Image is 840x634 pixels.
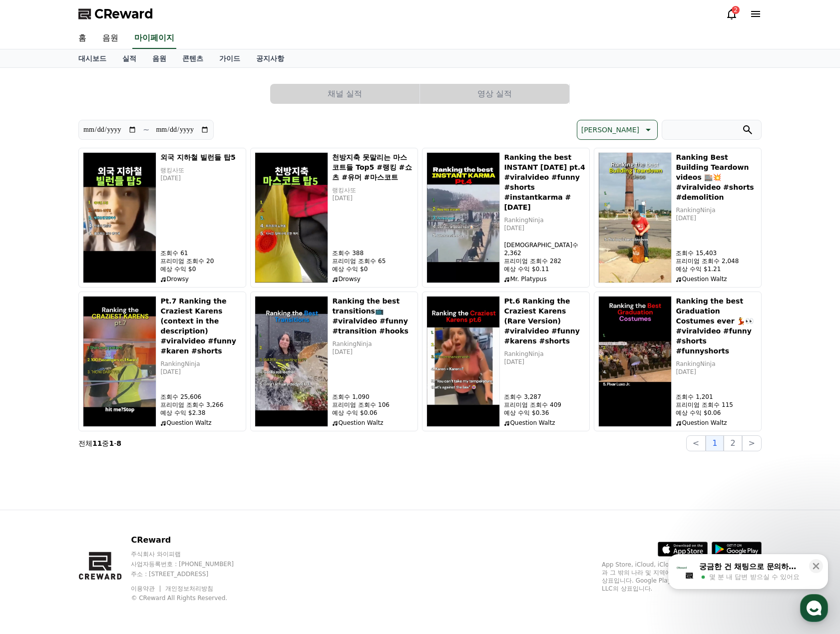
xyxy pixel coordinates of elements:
[160,296,242,356] h5: Pt.7 Ranking the Craziest Karens (context in the description) #viralvideo #funny #karen #shorts
[255,296,328,427] img: Ranking the best transitions📺 #viralvideo #funny #transition #hooks
[332,340,414,348] p: RankingNinja
[332,249,414,257] p: 조회수 388
[676,401,757,409] p: 프리미엄 조회수 115
[160,249,242,257] p: 조회수 61
[31,331,37,339] span: 홈
[504,275,585,283] p: Mr. Platypus
[577,120,658,140] button: [PERSON_NAME]
[160,409,242,417] p: 예상 수익 $2.38
[332,348,414,356] p: [DATE]
[676,419,757,427] p: Question Waltz
[255,152,328,283] img: 천방지축 못말리는 마스코트들 Top5 #랭킹 #쇼츠 #유머 #마스코트
[504,241,585,257] p: [DEMOGRAPHIC_DATA]수 2,362
[332,257,414,265] p: 프리미엄 조회수 65
[160,360,242,368] p: RankingNinja
[270,84,420,104] button: 채널 실적
[706,435,724,451] button: 1
[114,49,144,67] a: 실적
[420,84,569,104] button: 영상 실적
[129,317,192,341] a: 설정
[594,292,762,431] button: Ranking the best Graduation Costumes ever 💃👀 #viralvideo #funny #shorts #funnyshorts Ranking the ...
[332,401,414,409] p: 프리미엄 조회수 106
[422,148,590,288] button: Ranking the best INSTANT KARMA pt.4 #viralvideo #funny #shorts #instantkarma #karma Ranking the b...
[160,393,242,401] p: 조회수 25,606
[732,6,740,14] div: 2
[3,317,66,341] a: 홈
[160,401,242,409] p: 프리미엄 조회수 3,266
[332,296,414,336] h5: Ranking the best transitions📺 #viralvideo #funny #transition #hooks
[78,438,121,448] p: 전체 중 -
[83,152,156,283] img: 외국 지하철 빌런들 탑5
[598,152,672,283] img: Ranking Best Building Teardown videos 🏬💥 #viralvideo #shorts #demolition
[676,409,757,417] p: 예상 수익 $0.06
[504,419,585,427] p: Question Waltz
[686,435,706,451] button: <
[131,550,253,558] p: 주식회사 와이피랩
[83,296,156,427] img: Pt.7 Ranking the Craziest Karens (context in the description) #viralvideo #funny #karen #shorts
[420,84,570,104] a: 영상 실적
[131,534,253,546] p: CReward
[676,296,757,356] h5: Ranking the best Graduation Costumes ever 💃👀 #viralvideo #funny #shorts #funnyshorts
[165,585,213,592] a: 개인정보처리방침
[78,148,246,288] button: 외국 지하철 빌런들 탑5 외국 지하철 빌런들 탑5 랭킹사또 [DATE] 조회수 61 프리미엄 조회수 20 예상 수익 $0 Drowsy
[594,148,762,288] button: Ranking Best Building Teardown videos 🏬💥 #viralvideo #shorts #demolition Ranking Best Building Te...
[160,419,242,427] p: Question Waltz
[109,439,114,447] strong: 1
[211,49,248,67] a: 가이드
[504,265,585,273] p: 예상 수익 $0.11
[504,152,585,212] h5: Ranking the best INSTANT [DATE] pt.4 #viralvideo #funny #shorts #instantkarma #[DATE]
[426,152,500,283] img: Ranking the best INSTANT KARMA pt.4 #viralvideo #funny #shorts #instantkarma #karma
[332,194,414,202] p: [DATE]
[94,28,126,49] a: 음원
[160,275,242,283] p: Drowsy
[78,292,246,431] button: Pt.7 Ranking the Craziest Karens (context in the description) #viralvideo #funny #karen #shorts P...
[676,265,757,273] p: 예상 수익 $1.21
[131,594,253,602] p: © CReward All Rights Reserved.
[676,360,757,368] p: RankingNinja
[726,8,738,20] a: 2
[160,257,242,265] p: 프리미엄 조회수 20
[160,166,242,174] p: 랭킹사또
[504,393,585,401] p: 조회수 3,287
[676,249,757,257] p: 조회수 15,403
[332,393,414,401] p: 조회수 1,090
[676,257,757,265] p: 프리미엄 조회수 2,048
[78,6,153,22] a: CReward
[676,206,757,214] p: RankingNinja
[154,331,166,339] span: 설정
[504,401,585,409] p: 프리미엄 조회수 409
[422,292,590,431] button: Pt.6 Ranking the Craziest Karens (Rare Version) #viralvideo #funny #karens #shorts Pt.6 Ranking t...
[504,224,585,232] p: [DATE]
[598,296,672,427] img: Ranking the best Graduation Costumes ever 💃👀 #viralvideo #funny #shorts #funnyshorts
[332,409,414,417] p: 예상 수익 $0.06
[504,216,585,224] p: RankingNinja
[504,409,585,417] p: 예상 수익 $0.36
[70,28,94,49] a: 홈
[332,186,414,194] p: 랭킹사또
[250,148,418,288] button: 천방지축 못말리는 마스코트들 Top5 #랭킹 #쇼츠 #유머 #마스코트 천방지축 못말리는 마스코트들 Top5 #랭킹 #쇼츠 #유머 #마스코트 랭킹사또 [DATE] 조회수 388...
[332,419,414,427] p: Question Waltz
[270,84,420,104] a: 채널 실적
[143,124,149,136] p: ~
[94,6,153,22] span: CReward
[332,275,414,283] p: Drowsy
[131,570,253,578] p: 주소 : [STREET_ADDRESS]
[676,152,757,202] h5: Ranking Best Building Teardown videos 🏬💥 #viralvideo #shorts #demolition
[131,560,253,568] p: 사업자등록번호 : [PHONE_NUMBER]
[66,317,129,341] a: 대화
[676,275,757,283] p: Question Waltz
[91,332,103,340] span: 대화
[250,292,418,431] button: Ranking the best transitions📺 #viralvideo #funny #transition #hooks Ranking the best transitions📺...
[160,152,242,162] h5: 외국 지하철 빌런들 탑5
[174,49,211,67] a: 콘텐츠
[332,265,414,273] p: 예상 수익 $0
[581,123,639,137] p: [PERSON_NAME]
[676,393,757,401] p: 조회수 1,201
[131,585,162,592] a: 이용약관
[724,435,742,451] button: 2
[332,152,414,182] h5: 천방지축 못말리는 마스코트들 Top5 #랭킹 #쇼츠 #유머 #마스코트
[70,49,114,67] a: 대시보드
[426,296,500,427] img: Pt.6 Ranking the Craziest Karens (Rare Version) #viralvideo #funny #karens #shorts
[504,257,585,265] p: 프리미엄 조회수 282
[116,439,121,447] strong: 8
